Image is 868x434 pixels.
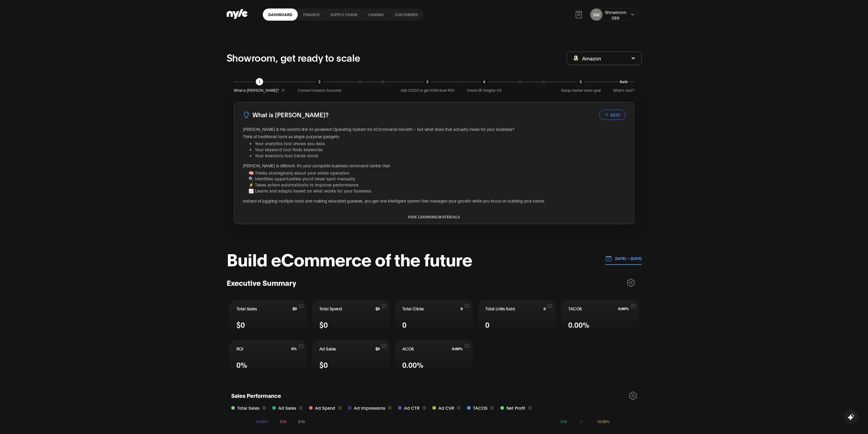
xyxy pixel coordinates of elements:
[605,9,626,15] div: Showroom
[457,406,461,410] button: i
[388,406,392,410] button: i
[590,9,602,21] button: SM
[568,319,589,330] span: 0.00%
[234,88,279,94] span: What is [PERSON_NAME]?
[249,188,626,194] li: 📈 Learns and adapts based on what works for your business
[620,78,627,85] div: NaN
[376,306,380,311] span: $0
[293,306,297,311] span: $0
[262,406,266,410] button: i
[255,140,626,146] li: Your analytics tool shows you data
[316,78,323,85] div: 2
[485,306,515,312] span: Total Units Sold
[613,88,634,94] span: What’s next?
[485,319,489,330] span: 0
[363,9,389,21] a: Canvas
[255,152,626,159] li: Your inventory tool tracks stock
[227,250,472,268] h1: Build eCommerce of the future
[402,306,424,312] span: Total Clicks
[325,9,363,21] a: Supply chain
[605,9,626,20] button: ShowroomCEO
[236,346,243,352] span: ROI
[395,300,473,335] button: Total Clicks00
[319,346,336,352] span: Ad Sales
[249,182,626,188] li: ⚡ Takes action automatically to improve performance
[389,9,424,21] a: Customers
[249,170,626,176] li: 🧠 Thinks strategically about your entire operation
[231,391,281,402] h1: Sales Performance
[404,405,420,411] span: Ad CTR
[255,146,626,152] li: Your keyword tool finds keywords
[612,256,642,261] p: [DATE] — [DATE]
[236,359,247,370] span: 0%
[568,306,582,312] span: TACOS
[605,15,626,20] div: CEO
[298,9,325,21] a: finance
[263,9,298,21] a: Dashboard
[278,405,296,411] span: Ad Sales
[236,319,245,330] span: $0
[298,419,305,424] tspan: $10
[229,300,307,335] button: Total Sales$0$0
[567,52,642,65] button: Amazon
[422,406,426,410] button: i
[227,278,296,287] h3: Executive Summary
[237,405,259,411] span: Total Sales
[256,78,263,85] div: 1
[401,88,455,94] span: Add COGS to get ASIN level ROI
[467,88,502,94] span: Check MI Insights 0/2
[402,346,414,352] span: ACOS
[582,55,601,62] span: Amazon
[280,419,286,424] tspan: $10
[236,306,257,312] span: Total Sales
[319,306,342,312] span: Total Spend
[478,300,556,335] button: Total Units Sold00
[395,340,473,375] button: ACOS0.00%0.00%
[597,419,610,424] tspan: 10.00%
[452,347,463,351] span: 0.00%
[312,300,390,335] button: Total Spend$0$0
[243,198,626,204] p: Instead of juggling multiple tools and making educated guesses, you get one intelligent system th...
[252,110,328,119] h3: What is [PERSON_NAME]?
[376,347,380,351] span: $0
[291,347,297,351] span: 0%
[490,406,494,410] button: i
[561,419,567,424] tspan: $10
[243,133,626,139] p: Think of traditional tools as single-purpose gadgets:
[243,126,626,132] p: [PERSON_NAME] is the world's first AI-powered Operating System for eCommerce Growth – but what do...
[243,111,250,118] img: LightBulb
[227,50,360,65] p: Showroom, get ready to scale
[506,405,525,411] span: Net Profit
[605,252,642,265] button: [DATE] — [DATE]
[319,359,328,370] span: $0
[438,405,454,411] span: Ad CVR
[561,300,639,335] button: TACOS0.00%0.00%
[354,405,385,411] span: Ad Impressions
[402,319,407,330] span: 0
[561,88,601,94] span: Setup market share goal
[528,406,532,410] button: i
[312,340,390,375] button: Ad Sales$0$0
[579,419,583,424] tspan: 10
[256,419,268,424] tspan: 10.00%
[461,306,463,311] span: 0
[573,56,579,61] img: Amazon
[473,405,488,411] span: TACOS
[298,88,341,94] span: Connect Amazon Accounts
[577,78,585,85] div: 5
[618,306,629,311] span: 0.00%
[424,78,431,85] div: 3
[299,406,303,410] button: i
[229,340,307,375] button: ROI0%0%
[599,110,626,120] button: NEXT
[605,255,612,262] img: 01.01.24 — 07.01.24
[249,176,626,182] li: 🔍 Identifies opportunities you'd never spot manually
[234,215,634,219] button: HIDE LEARNING MATERIALS
[319,319,328,330] span: $0
[402,359,424,370] span: 0.00%
[338,406,342,410] button: i
[544,306,546,311] span: 0
[481,78,488,85] div: 4
[243,162,626,169] p: [PERSON_NAME] is different. It's your complete business command center that:
[315,405,335,411] span: Ad Spend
